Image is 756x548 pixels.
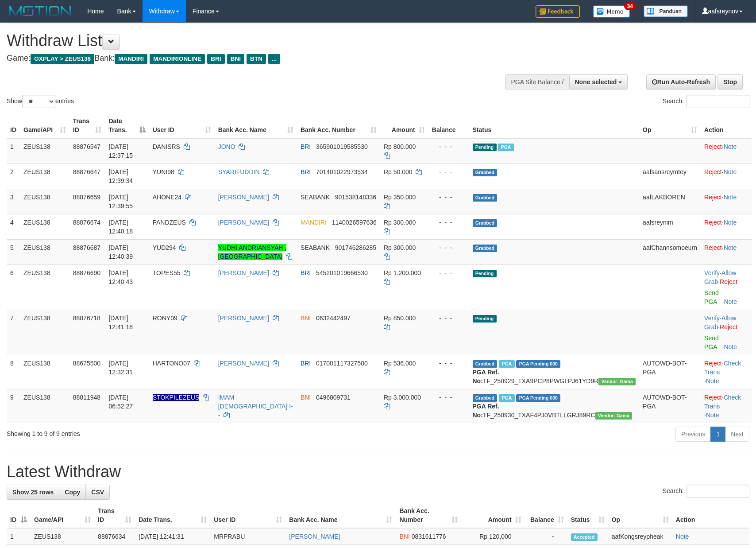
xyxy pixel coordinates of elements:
[704,360,722,367] a: Reject
[499,360,514,368] span: Marked by aaftrukkakada
[704,244,722,251] a: Reject
[108,219,133,235] span: [DATE] 12:40:18
[218,244,287,260] a: YUDHI ANDRIANSYAH , [GEOGRAPHIC_DATA]
[85,485,110,500] a: CSV
[384,168,413,175] span: Rp 50.000
[704,315,736,330] a: Allow Grab
[7,463,749,481] h1: Latest Withdraw
[701,214,752,239] td: ·
[473,270,497,277] span: Pending
[704,194,722,201] a: Reject
[73,244,100,251] span: 88876687
[301,269,311,276] span: BRI
[227,54,244,64] span: BNI
[701,389,752,423] td: · ·
[432,314,466,323] div: - - -
[7,163,20,189] td: 2
[469,113,640,138] th: Status
[153,143,180,150] span: DANISRS
[724,168,737,175] a: Note
[473,403,499,419] b: PGA Ref. No:
[624,2,636,10] span: 34
[153,315,177,322] span: RONY09
[399,533,409,540] span: BNI
[153,219,186,226] span: PANDZEUS
[31,528,94,545] td: ZEUS138
[108,143,133,159] span: [DATE] 12:37:15
[675,427,711,442] a: Previous
[724,194,737,201] a: Note
[473,315,497,323] span: Pending
[473,194,498,202] span: Grabbed
[384,194,416,201] span: Rp 350.000
[608,528,672,545] td: aafKongsreypheak
[469,389,640,423] td: TF_250930_TXAF4PJ0VBTLLGRJ89RC
[73,194,100,201] span: 88876659
[725,427,749,442] a: Next
[7,528,31,545] td: 1
[639,389,701,423] td: AUTOWD-BOT-PGA
[473,169,498,176] span: Grabbed
[20,113,69,138] th: Game/API: activate to sort column ascending
[525,503,567,528] th: Balance: activate to sort column ascending
[268,54,280,64] span: ...
[704,269,736,285] span: ·
[7,138,20,164] td: 1
[218,394,293,419] a: IMAM [DEMOGRAPHIC_DATA] I--
[473,369,499,385] b: PGA Ref. No:
[289,533,340,540] a: [PERSON_NAME]
[20,389,69,423] td: ZEUS138
[498,144,513,151] span: Marked by aafanarl
[469,355,640,389] td: TF_250929_TXA9PCP8PWGLPJ61YD9R
[301,360,311,367] span: BRI
[724,298,737,305] a: Note
[639,163,701,189] td: aafsansreymtey
[663,95,749,108] label: Search:
[505,74,569,89] div: PGA Site Balance /
[73,143,100,150] span: 88876547
[704,269,736,285] a: Allow Grab
[646,74,716,89] a: Run Auto-Refresh
[710,427,725,442] a: 1
[432,218,466,227] div: - - -
[108,360,133,376] span: [DATE] 12:32:31
[473,219,498,227] span: Grabbed
[7,310,20,355] td: 7
[20,163,69,189] td: ZEUS138
[153,269,181,276] span: TOPES55
[516,394,560,402] span: PGA Pending
[7,355,20,389] td: 8
[432,393,466,402] div: - - -
[153,194,181,201] span: AHONE24
[316,360,368,367] span: Copy 017001117327500 to clipboard
[704,394,741,410] a: Check Trans
[297,113,380,138] th: Bank Acc. Number: activate to sort column ascending
[316,168,368,175] span: Copy 701401022973534 to clipboard
[384,244,416,251] span: Rp 300.000
[432,142,466,151] div: - - -
[20,239,69,264] td: ZEUS138
[73,219,100,226] span: 88876674
[316,143,368,150] span: Copy 365901019585530 to clipboard
[704,394,722,401] a: Reject
[332,219,377,226] span: Copy 1140026597636 to clipboard
[153,394,200,401] span: Nama rekening ada tanda titik/strip, harap diedit
[108,394,133,410] span: [DATE] 06:52:27
[59,485,86,500] a: Copy
[7,239,20,264] td: 5
[608,503,672,528] th: Op: activate to sort column ascending
[473,144,497,151] span: Pending
[285,503,396,528] th: Bank Acc. Name: activate to sort column ascending
[704,143,722,150] a: Reject
[153,244,176,251] span: YUD294
[644,5,688,17] img: panduan.png
[687,485,749,498] input: Search:
[499,394,514,402] span: Marked by aafsreyleap
[69,113,105,138] th: Trans ID: activate to sort column ascending
[706,377,719,385] a: Note
[598,378,636,385] span: Vendor URL: https://trx31.1velocity.biz
[73,315,100,322] span: 88876718
[7,95,74,108] label: Show entries
[94,528,135,545] td: 88876634
[215,113,297,138] th: Bank Acc. Name: activate to sort column ascending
